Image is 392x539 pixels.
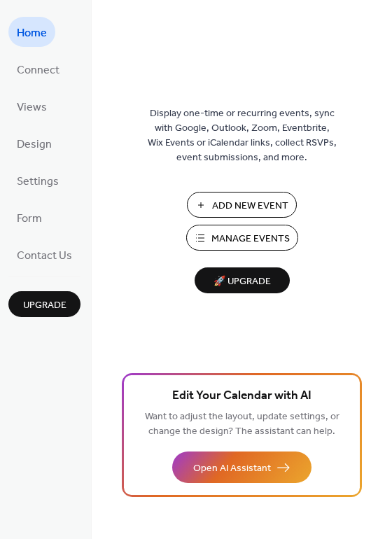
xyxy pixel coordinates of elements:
[8,91,55,121] a: Views
[17,208,42,230] span: Form
[23,298,66,313] span: Upgrade
[8,54,68,84] a: Connect
[17,171,59,192] span: Settings
[193,461,271,476] span: Open AI Assistant
[8,128,60,158] a: Design
[212,199,288,213] span: Add New Event
[211,232,290,246] span: Manage Events
[8,165,67,195] a: Settings
[17,97,47,118] span: Views
[8,202,50,232] a: Form
[203,272,281,291] span: 🚀 Upgrade
[186,225,298,251] button: Manage Events
[172,451,311,483] button: Open AI Assistant
[17,245,72,267] span: Contact Us
[195,267,290,293] button: 🚀 Upgrade
[148,106,337,165] span: Display one-time or recurring events, sync with Google, Outlook, Zoom, Eventbrite, Wix Events or ...
[187,192,297,218] button: Add New Event
[8,291,80,317] button: Upgrade
[17,59,59,81] span: Connect
[172,386,311,406] span: Edit Your Calendar with AI
[8,239,80,269] a: Contact Us
[145,407,339,441] span: Want to adjust the layout, update settings, or change the design? The assistant can help.
[17,134,52,155] span: Design
[17,22,47,44] span: Home
[8,17,55,47] a: Home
